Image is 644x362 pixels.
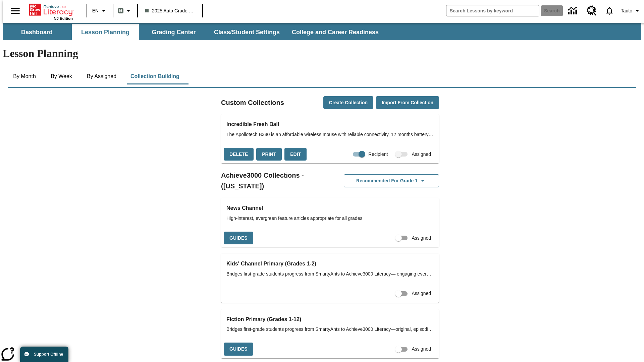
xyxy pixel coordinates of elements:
[226,259,434,268] h3: Kids' Channel Primary (Grades 1-2)
[412,346,431,353] span: Assigned
[601,2,618,19] a: Notifications
[221,97,284,108] h2: Custom Collections
[3,47,641,60] h1: Lesson Planning
[119,6,122,15] span: B
[368,151,388,158] span: Recipient
[618,5,644,17] button: Profile/Settings
[45,68,78,84] button: By Week
[286,24,384,40] button: College and Career Readiness
[89,5,111,17] button: Language: EN, Select a language
[140,24,207,40] button: Grading Center
[583,2,601,20] a: Resource Center, Will open in new tab
[145,7,195,14] span: 2025 Auto Grade 1 B
[224,232,253,245] button: Guides
[256,148,282,161] button: Print, will open in a new window
[226,315,434,324] h3: Fiction Primary (Grades 1-12)
[284,148,307,161] button: Edit
[226,215,434,222] span: High-interest, evergreen feature articles appropriate for all grades
[3,24,385,40] div: SubNavbar
[224,148,254,161] button: Delete
[226,326,434,333] span: Bridges first-grade students progress from SmartyAnts to Achieve3000 Literacy—original, episodic ...
[29,3,73,16] a: Home
[20,347,68,362] button: Support Offline
[564,2,583,20] a: Data Center
[224,343,253,356] button: Guides
[344,174,439,187] button: Recommended for Grade 1
[34,352,63,357] span: Support Offline
[226,120,434,129] h3: Incredible Fresh Ball
[221,170,330,191] h2: Achieve3000 Collections - ([US_STATE])
[412,235,431,242] span: Assigned
[5,1,25,21] button: Open side menu
[72,24,139,40] button: Lesson Planning
[125,68,185,84] button: Collection Building
[226,270,434,278] span: Bridges first-grade students progress from SmartyAnts to Achieve3000 Literacy— engaging evergreen...
[92,7,99,14] span: EN
[621,7,632,14] span: Tauto
[226,203,434,213] h3: News Channel
[376,96,439,109] button: Import from Collection
[209,24,285,40] button: Class/Student Settings
[82,68,122,84] button: By Assigned
[226,131,434,138] span: The Apollotech B340 is an affordable wireless mouse with reliable connectivity, 12 months battery...
[412,290,431,297] span: Assigned
[54,16,73,20] span: NJ Edition
[446,5,539,16] input: search field
[115,5,135,17] button: Boost Class color is gray green. Change class color
[323,96,373,109] button: Create Collection
[29,2,73,20] div: Home
[3,23,641,40] div: SubNavbar
[8,68,41,84] button: By Month
[412,151,431,158] span: Assigned
[3,24,70,40] button: Dashboard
